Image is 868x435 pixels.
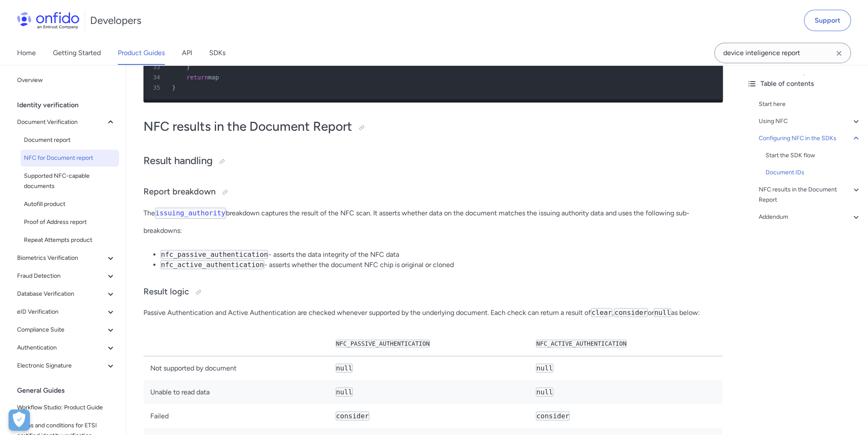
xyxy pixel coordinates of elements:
[17,361,105,371] span: Electronic Signature
[143,118,723,135] h1: NFC results in the Document Report
[143,404,329,428] td: Failed
[143,380,329,404] td: Unable to read data
[147,72,166,82] span: 34
[14,339,119,356] button: Authentication
[187,74,208,81] span: return
[759,133,861,144] a: Configuring NFC in the SDKs
[17,343,105,353] span: Authentication
[143,356,329,381] td: Not supported by document
[536,340,627,347] code: nfc_active_authentication
[14,399,119,416] a: Workflow Studio: Product Guide
[20,232,119,249] a: Repeat Attempts product
[20,168,119,195] a: Supported NFC-capable documents
[336,388,353,397] code: null
[187,64,190,71] span: }
[536,411,570,420] code: consider
[17,289,105,299] span: Database Verification
[17,75,116,85] span: Overview
[17,12,79,29] img: Onfido Logo
[591,308,612,317] code: clear
[161,260,264,269] code: nfc_active_authentication
[147,82,166,93] span: 35
[336,340,430,347] code: nfc_passive_authentication
[161,250,268,259] code: nfc_passive_authentication
[714,43,851,63] input: Onfido search input field
[336,364,353,373] code: null
[53,41,101,65] a: Getting Started
[24,217,116,227] span: Proof of Address report
[143,208,723,236] p: The breakdown captures the result of the NFC scan. It asserts whether data on the document matche...
[155,208,226,219] code: issuing_authority
[17,97,123,114] div: Identity verification
[804,10,851,31] a: Support
[14,114,119,131] button: Document Verification
[161,260,723,270] li: - asserts whether the document NFC chip is original or cloned
[143,154,723,168] h2: Result handling
[161,250,723,260] li: - asserts the data integrity of the NFC data
[143,185,723,199] h3: Report breakdown
[24,171,116,191] span: Supported NFC-capable documents
[759,212,861,222] a: Addendum
[759,99,861,109] a: Start here
[17,325,105,335] span: Compliance Suite
[14,72,119,89] a: Overview
[17,253,105,263] span: Biometrics Verification
[536,364,553,373] code: null
[118,41,165,65] a: Product Guides
[759,185,861,205] a: NFC results in the Document Report
[536,388,553,397] code: null
[182,41,192,65] a: API
[14,321,119,338] button: Compliance Suite
[20,150,119,167] a: NFC for Document report
[24,135,116,145] span: Document report
[834,48,844,59] svg: Clear search field button
[155,209,226,217] a: issuing_authority
[90,14,141,27] h1: Developers
[766,150,861,161] a: Start the SDK flow
[17,41,36,65] a: Home
[747,79,861,89] div: Table of contents
[20,214,119,231] a: Proof of Address report
[14,303,119,320] button: eID Verification
[172,84,175,91] span: }
[759,116,861,126] a: Using NFC
[20,132,119,149] a: Document report
[9,409,30,431] div: Cookie Preferences
[143,308,723,318] p: Passive Authentication and Active Authentication are checked whenever supported by the underlying...
[17,382,123,399] div: General Guides
[14,250,119,267] button: Biometrics Verification
[14,357,119,374] button: Electronic Signature
[336,411,369,420] code: consider
[20,196,119,213] a: Autofill product
[9,409,30,431] button: Open Preferences
[208,74,219,81] span: map
[17,403,116,413] span: Workflow Studio: Product Guide
[17,307,105,317] span: eID Verification
[766,168,861,178] a: Document IDs
[614,308,648,317] code: consider
[17,271,105,281] span: Fraud Detection
[24,199,116,209] span: Autofill product
[143,285,723,299] h3: Result logic
[14,285,119,303] button: Database Verification
[209,41,225,65] a: SDKs
[14,267,119,285] button: Fraud Detection
[24,153,116,163] span: NFC for Document report
[17,117,105,127] span: Document Verification
[654,308,671,317] code: null
[24,235,116,245] span: Repeat Attempts product
[147,62,166,72] span: 33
